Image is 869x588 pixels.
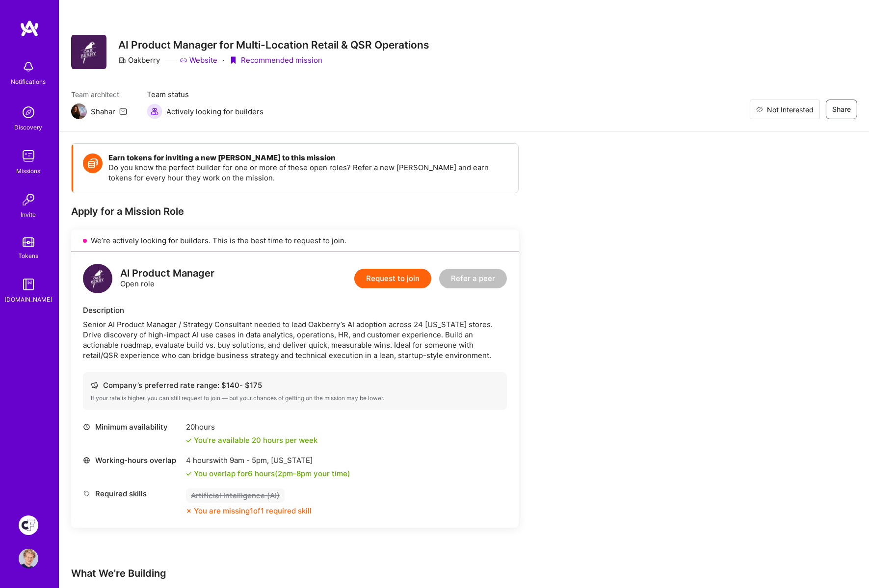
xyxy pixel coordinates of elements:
a: Creative Fabrica Project Team [16,515,41,535]
i: icon Mail [119,107,127,115]
div: Artificial Intelligence (AI) [186,488,285,503]
div: Working-hours overlap [83,455,181,465]
img: Creative Fabrica Project Team [19,515,38,535]
i: icon World [83,457,90,464]
div: What We're Building [71,567,660,580]
img: Actively looking for builders [147,103,162,119]
img: User Avatar [19,549,38,568]
span: Team architect [71,89,127,100]
div: You overlap for 6 hours ( your time) [194,468,350,479]
img: Invite [19,190,38,209]
div: [DOMAIN_NAME] [5,294,53,305]
i: icon Cash [91,382,98,389]
img: teamwork [19,146,38,166]
img: logo [20,20,39,37]
div: Minimum availability [83,422,181,432]
div: AI Product Manager [120,268,214,279]
p: Do you know the perfect builder for one or more of these open roles? Refer a new [PERSON_NAME] an... [108,162,508,183]
div: Discovery [15,122,43,132]
span: 9am - 5pm , [228,456,271,465]
img: Company Logo [71,35,106,69]
img: Team Architect [71,103,87,119]
img: discovery [19,102,38,122]
img: guide book [19,275,38,294]
div: You are missing 1 of 1 required skill [194,506,312,516]
div: Notifications [11,77,46,87]
i: icon EyeClosed [756,106,763,113]
i: icon CloseOrange [186,508,192,514]
button: Request to join [354,269,431,288]
div: Description [83,305,507,315]
div: If your rate is higher, you can still request to join — but your chances of getting on the missio... [91,394,499,402]
div: Invite [21,209,36,220]
div: Tokens [19,251,39,261]
h3: AI Product Manager for Multi-Location Retail & QSR Operations [118,39,429,51]
span: Not Interested [767,104,814,115]
i: icon Tag [83,490,90,497]
div: Shahar [91,106,115,117]
span: Actively looking for builders [166,106,263,117]
h4: Earn tokens for inviting a new [PERSON_NAME] to this mission [108,153,508,162]
div: We’re actively looking for builders. This is the best time to request to join. [71,230,519,252]
img: logo [83,264,112,293]
div: Recommended mission [229,55,322,65]
i: icon CompanyGray [118,56,126,64]
button: Refer a peer [439,269,507,288]
div: · [222,55,224,65]
span: Share [832,104,851,114]
div: Apply for a Mission Role [71,205,519,218]
button: Not Interested [750,100,820,119]
span: Team status [147,89,263,100]
a: User Avatar [16,549,41,568]
a: Website [180,55,217,65]
img: tokens [23,237,34,247]
div: 20 hours [186,422,317,432]
div: Missions [17,166,41,176]
div: You're available 20 hours per week [186,435,317,445]
span: 2pm - 8pm [278,469,312,478]
img: bell [19,57,38,77]
div: Senior AI Product Manager / Strategy Consultant needed to lead Oakberry’s AI adoption across 24 [... [83,319,507,360]
div: Required skills [83,488,181,499]
div: Company’s preferred rate range: $ 140 - $ 175 [91,380,499,390]
i: icon Check [186,471,192,477]
div: 4 hours with [US_STATE] [186,455,350,465]
img: Token icon [83,153,103,173]
i: icon PurpleRibbon [229,56,237,64]
i: icon Clock [83,423,90,431]
div: Oakberry [118,55,160,65]
button: Share [826,100,857,119]
i: icon Check [186,437,192,443]
div: Open role [120,268,214,289]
